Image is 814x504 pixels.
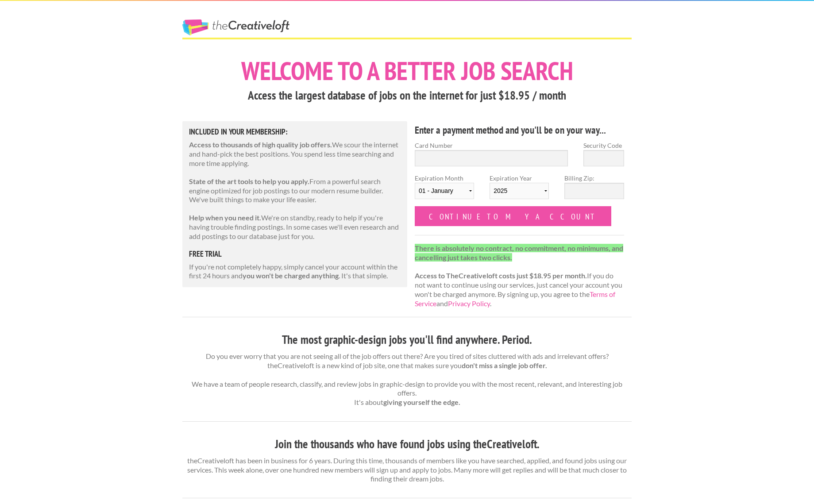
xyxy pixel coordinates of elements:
[415,206,611,226] input: Continue to my account
[189,250,401,258] h5: free trial
[564,173,624,183] label: Billing Zip:
[189,213,401,241] p: We're on standby, ready to help if you're having trouble finding postings. In some cases we'll ev...
[189,140,332,149] strong: Access to thousands of high quality job offers.
[182,436,632,453] h3: Join the thousands who have found jobs using theCreativeloft.
[448,299,490,308] a: Privacy Policy
[182,58,632,84] h1: Welcome to a better job search
[490,183,549,199] select: Expiration Year
[182,87,632,104] h3: Access the largest database of jobs on the internet for just $18.95 / month
[383,398,460,406] strong: giving yourself the edge.
[490,173,549,206] label: Expiration Year
[415,244,624,308] p: If you do not want to continue using our services, just cancel your account you won't be charged ...
[243,271,339,280] strong: you won't be charged anything
[189,177,401,204] p: From a powerful search engine optimized for job postings to our modern resume builder. We've buil...
[189,262,401,281] p: If you're not completely happy, simply cancel your account within the first 24 hours and . It's t...
[583,141,624,150] label: Security Code
[182,456,632,484] p: theCreativeloft has been in business for 6 years. During this time, thousands of members like you...
[462,361,547,369] strong: don't miss a single job offer.
[189,128,401,136] h5: Included in Your Membership:
[415,271,587,280] strong: Access to TheCreativeloft costs just $18.95 per month.
[189,177,309,185] strong: State of the art tools to help you apply.
[182,352,632,407] p: Do you ever worry that you are not seeing all of the job offers out there? Are you tired of sites...
[189,213,261,222] strong: Help when you need it.
[182,19,289,35] a: The Creative Loft
[182,331,632,348] h3: The most graphic-design jobs you'll find anywhere. Period.
[415,290,615,308] a: Terms of Service
[189,140,401,168] p: We scour the internet and hand-pick the best positions. You spend less time searching and more ti...
[415,183,474,199] select: Expiration Month
[415,123,624,137] h4: Enter a payment method and you'll be on your way...
[415,173,474,206] label: Expiration Month
[415,244,623,262] strong: There is absolutely no contract, no commitment, no minimums, and cancelling just takes two clicks.
[415,141,568,150] label: Card Number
